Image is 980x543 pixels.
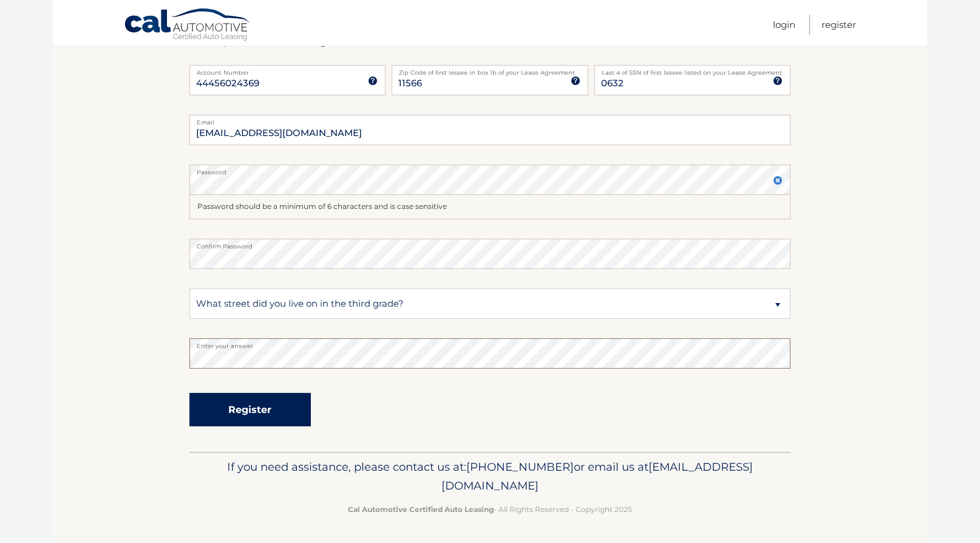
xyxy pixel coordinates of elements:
[392,65,588,75] label: Zip Code of first lessee in box 1b of your Lease Agreement
[189,115,791,145] input: Email
[189,239,791,248] label: Confirm Password
[594,65,791,95] input: SSN or EIN (last 4 digits only)
[773,176,783,185] img: close.svg
[197,503,783,516] p: - All Rights Reserved - Copyright 2025
[197,457,783,496] p: If you need assistance, please contact us at: or email us at
[773,76,783,86] img: tooltip.svg
[368,76,378,86] img: tooltip.svg
[189,115,791,125] label: Email
[189,195,791,219] div: Password should be a minimum of 6 characters and is case sensitive
[189,393,311,426] button: Register
[594,65,791,75] label: Last 4 of SSN of first lessee listed on your Lease Agreement
[348,505,494,514] strong: Cal Automotive Certified Auto Leasing
[392,65,588,95] input: Zip Code
[571,76,580,86] img: tooltip.svg
[189,338,791,348] label: Enter your answer
[189,65,386,75] label: Account Number
[773,15,795,35] a: Login
[124,8,251,43] a: Cal Automotive
[189,165,791,174] label: Password
[466,460,574,474] span: [PHONE_NUMBER]
[822,15,856,35] a: Register
[189,65,386,95] input: Account Number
